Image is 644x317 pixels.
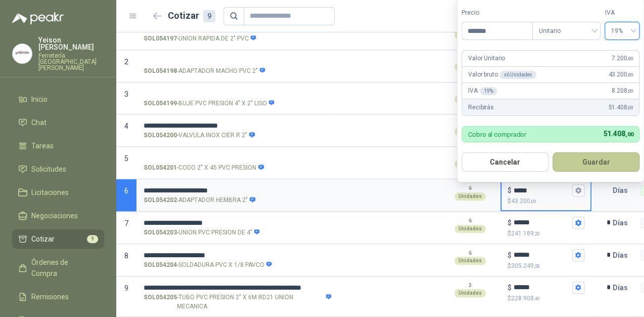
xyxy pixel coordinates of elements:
div: 19 % [480,87,497,95]
span: 228.908 [511,295,540,302]
span: ,20 [534,231,540,236]
button: Cancelar [462,152,548,172]
input: SOL054205-TUBO PVC PRESION 2" X 6M RD21 UNION MECANICA [144,284,332,292]
input: SOL054201-CODO 2" X 45 PVC PRESION [144,154,332,162]
span: 8.208 [612,86,633,96]
span: ,00 [627,88,633,94]
div: Unidades [454,128,486,136]
p: - SOLDADURA PVC X 1/8 PAVCO [144,260,272,270]
strong: SOL054200 [144,131,177,140]
strong: SOL054198 [144,66,177,76]
span: 43.200 [608,70,633,80]
span: Licitaciones [31,187,69,198]
input: $$241.189,20 [514,219,570,226]
span: 51.408 [603,130,633,138]
a: Licitaciones [12,183,104,202]
a: Solicitudes [12,160,104,179]
div: Unidades [454,192,486,201]
p: $ [508,185,512,196]
div: Unidades [454,63,486,71]
p: Días [613,278,632,298]
span: ,00 [627,72,633,77]
span: Inicio [31,94,48,105]
button: $$43.200,00 [572,184,584,196]
p: $ [508,261,584,271]
p: Días [613,245,632,265]
button: Guardar [553,152,639,172]
span: ,00 [627,105,633,110]
strong: SOL054203 [144,228,177,237]
div: x 6 Unidades [499,71,536,79]
p: $ [508,282,512,293]
input: SOL054202-ADAPTADOR HEMBRA 2" [144,187,332,194]
span: ,00 [627,56,633,61]
p: - TUBO PVC PRESION 2" X 6M RD21 UNION MECANICA [144,293,332,312]
p: - CODO 2" X 45 PVC PRESION [144,163,264,173]
p: $ [508,217,512,228]
div: Unidades [454,31,486,39]
div: Unidades [454,289,486,297]
img: Logo peakr [12,12,64,24]
span: 5 [124,154,128,163]
input: SOL054204-SOLDADURA PVC X 1/8 PAVCO [144,252,332,259]
p: - VALVULA INOX CIER R 2" [144,131,255,140]
button: $$241.189,20 [572,217,584,229]
div: Unidades [454,225,486,233]
p: Valor Unitario [468,54,505,63]
input: $$43.200,00 [514,187,570,194]
p: $ [508,229,584,239]
span: 1 [124,25,128,33]
label: IVA [605,8,639,18]
span: Unitario [538,23,594,38]
span: 6 [124,187,128,195]
span: 3 [124,90,128,98]
p: Valor bruto [468,70,536,80]
p: Cobro al comprador [468,131,526,138]
p: Recibirás [468,103,494,112]
span: 8 [124,252,128,260]
p: $ [508,196,584,206]
span: 7.200 [612,54,633,63]
a: Órdenes de Compra [12,253,104,283]
div: 9 [203,10,215,22]
div: Unidades [454,257,486,265]
button: $$305.249,28 [572,249,584,261]
span: 43.200 [511,197,536,205]
p: Yeison [PERSON_NAME] [38,36,104,51]
a: Inicio [12,90,104,109]
strong: SOL054204 [144,260,177,270]
p: - ADAPTADOR MACHO PVC 2" [144,66,266,76]
span: Órdenes de Compra [31,257,95,279]
input: $$228.908,40 [514,284,570,291]
span: 241.189 [511,230,540,237]
a: Chat [12,113,104,132]
span: ,00 [625,131,633,138]
p: IVA [468,86,497,96]
p: - ADAPTADOR HEMBRA 2" [144,195,256,205]
span: 2 [124,58,128,66]
h2: Cotizar [168,9,215,23]
input: SOL054200-VALVULA INOX CIER R 2" [144,122,332,130]
p: 6 [469,217,472,225]
input: SOL054203-UNION PVC PRESION DE 4" [144,219,332,227]
p: $ [508,250,512,261]
span: 9 [87,235,98,243]
span: ,28 [534,263,540,269]
span: Solicitudes [31,164,66,175]
img: Company Logo [13,44,32,63]
span: Cotizar [31,233,55,245]
input: SOL054199-BUJE PVC PRESION 4" X 2" LISO [144,90,332,98]
span: 7 [124,219,128,227]
span: 51.408 [608,103,633,112]
span: 19% [611,23,633,38]
span: Chat [31,117,47,128]
div: Unidades [454,160,486,168]
p: 3 [469,282,472,290]
span: 9 [124,284,128,292]
span: Negociaciones [31,210,78,221]
strong: SOL054199 [144,99,177,108]
a: Negociaciones [12,206,104,225]
p: - UNION RAPIDA DE 2" PVC [144,34,257,44]
strong: SOL054201 [144,163,177,173]
span: ,00 [530,199,536,204]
